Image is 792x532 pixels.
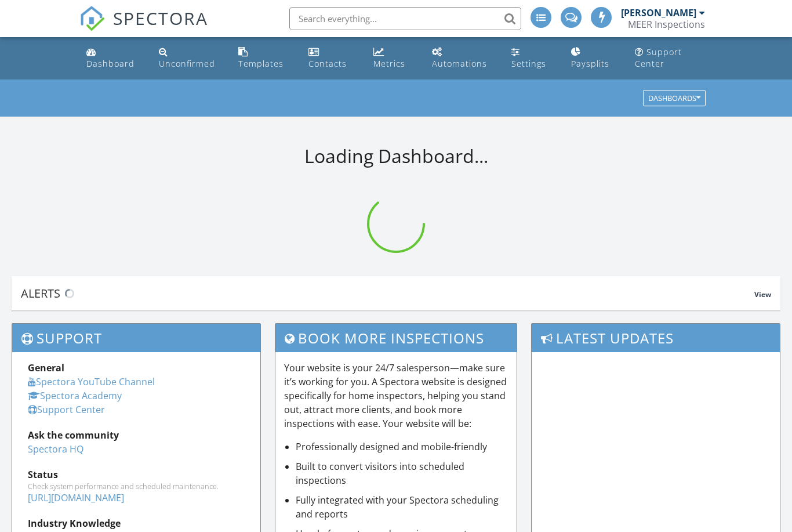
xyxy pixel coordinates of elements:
[296,440,508,454] li: Professionally designed and mobile-friendly
[275,324,517,352] h3: Book More Inspections
[308,58,347,69] div: Contacts
[82,42,145,75] a: Dashboard
[28,403,105,416] a: Support Center
[234,42,295,75] a: Templates
[159,58,215,69] div: Unconfirmed
[28,443,83,455] a: Spectora HQ
[621,7,696,19] div: [PERSON_NAME]
[28,428,245,442] div: Ask the community
[630,42,710,75] a: Support Center
[28,468,245,482] div: Status
[643,91,706,107] button: Dashboards
[566,42,621,75] a: Paysplits
[754,289,771,299] span: View
[532,324,780,352] h3: Latest Updates
[28,375,155,388] a: Spectora YouTube Channel
[28,482,245,491] div: Check system performance and scheduled maintenance.
[28,491,124,504] a: [URL][DOMAIN_NAME]
[628,19,705,30] div: MEER Inspections
[635,46,682,69] div: Support Center
[511,58,546,69] div: Settings
[113,6,208,30] span: SPECTORA
[369,42,419,75] a: Metrics
[28,389,122,402] a: Spectora Academy
[432,58,487,69] div: Automations
[238,58,284,69] div: Templates
[284,361,508,430] p: Your website is your 24/7 salesperson—make sure it’s working for you. A Spectora website is desig...
[296,459,508,487] li: Built to convert visitors into scheduled inspections
[79,6,105,31] img: The Best Home Inspection Software - Spectora
[507,42,557,75] a: Settings
[296,493,508,521] li: Fully integrated with your Spectora scheduling and reports
[571,58,609,69] div: Paysplits
[12,324,260,352] h3: Support
[373,58,405,69] div: Metrics
[86,58,135,69] div: Dashboard
[304,42,359,75] a: Contacts
[154,42,224,75] a: Unconfirmed
[79,16,208,40] a: SPECTORA
[648,95,700,103] div: Dashboards
[427,42,497,75] a: Automations (Advanced)
[28,361,64,374] strong: General
[28,516,245,530] div: Industry Knowledge
[289,7,521,30] input: Search everything...
[21,285,754,301] div: Alerts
